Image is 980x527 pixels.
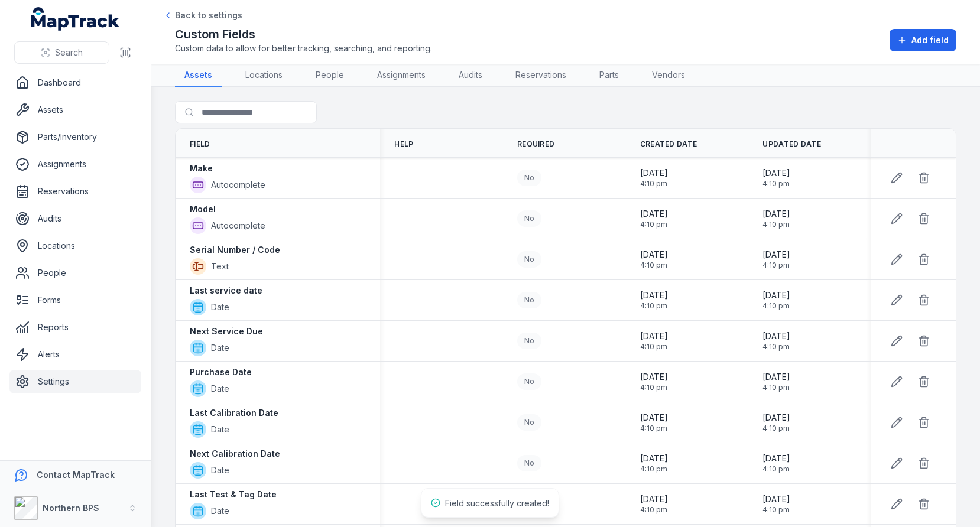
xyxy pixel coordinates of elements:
span: 4:10 pm [762,383,790,392]
a: Parts/Inventory [9,125,141,149]
span: Custom data to allow for better tracking, searching, and reporting. [175,43,432,54]
span: 4:10 pm [640,179,668,188]
span: Date [211,464,229,476]
time: 03/09/2025, 4:10:52 pm [640,208,668,229]
a: Settings [9,370,141,393]
span: [DATE] [640,412,668,424]
div: No [517,414,541,431]
time: 03/09/2025, 4:10:52 pm [640,289,668,311]
time: 03/09/2025, 4:10:52 pm [640,249,668,270]
strong: Last service date [190,285,262,297]
strong: Next Calibration Date [190,448,280,460]
span: Date [211,301,229,313]
h2: Custom Fields [175,26,432,43]
a: Dashboard [9,71,141,95]
strong: Next Service Due [190,326,263,337]
span: 4:10 pm [762,342,790,352]
strong: Northern BPS [43,503,99,513]
a: Audits [9,207,141,230]
time: 03/09/2025, 4:10:52 pm [762,289,790,311]
span: 4:10 pm [640,464,668,474]
a: People [9,261,141,285]
span: [DATE] [762,371,790,383]
div: No [517,292,541,308]
time: 03/09/2025, 4:10:52 pm [640,330,668,352]
span: 4:10 pm [640,261,668,270]
span: [DATE] [640,493,668,505]
span: [DATE] [762,493,790,505]
span: 4:10 pm [762,261,790,270]
time: 03/09/2025, 4:10:52 pm [762,493,790,515]
span: Date [211,424,229,435]
span: Required [517,139,554,149]
span: 4:10 pm [762,301,790,311]
span: Field [190,139,210,149]
time: 03/09/2025, 4:10:52 pm [762,249,790,270]
strong: Purchase Date [190,366,252,378]
strong: Last Calibration Date [190,407,278,419]
a: Audits [449,64,492,87]
a: Reports [9,315,141,339]
span: Add field [911,34,949,46]
strong: Serial Number / Code [190,244,280,256]
time: 03/09/2025, 4:10:52 pm [762,167,790,188]
a: Assignments [368,64,435,87]
span: Help [394,139,413,149]
span: Autocomplete [211,220,265,232]
span: Field successfully created! [445,498,549,508]
time: 03/09/2025, 4:10:52 pm [640,493,668,515]
span: 4:10 pm [640,220,668,229]
span: [DATE] [762,330,790,342]
strong: Contact MapTrack [37,470,115,480]
span: [DATE] [640,330,668,342]
time: 03/09/2025, 4:10:52 pm [640,453,668,474]
span: 4:10 pm [762,220,790,229]
time: 03/09/2025, 4:10:52 pm [640,167,668,188]
strong: Last Test & Tag Date [190,489,277,500]
span: [DATE] [762,412,790,424]
span: [DATE] [762,289,790,301]
span: [DATE] [640,167,668,179]
div: No [517,455,541,471]
span: [DATE] [762,453,790,464]
span: Updated Date [762,139,821,149]
span: 4:10 pm [762,179,790,188]
span: Back to settings [175,9,242,21]
a: Forms [9,288,141,312]
span: Date [211,383,229,395]
span: 4:10 pm [762,464,790,474]
a: Reservations [506,64,576,87]
time: 03/09/2025, 4:10:52 pm [762,453,790,474]
time: 03/09/2025, 4:10:52 pm [762,208,790,229]
a: Assets [175,64,222,87]
span: 4:10 pm [762,505,790,515]
span: Autocomplete [211,179,265,191]
a: Reservations [9,180,141,203]
span: [DATE] [762,208,790,220]
strong: Make [190,162,213,174]
time: 03/09/2025, 4:10:52 pm [762,330,790,352]
span: Created Date [640,139,697,149]
div: No [517,210,541,227]
a: Vendors [642,64,695,87]
div: No [517,373,541,390]
span: Date [211,505,229,517]
span: Date [211,342,229,354]
div: No [517,251,541,268]
span: [DATE] [762,167,790,179]
span: Search [55,47,83,58]
time: 03/09/2025, 4:10:52 pm [640,412,668,433]
a: Parts [590,64,628,87]
span: 4:10 pm [640,383,668,392]
span: Text [211,261,229,272]
span: [DATE] [762,249,790,261]
time: 03/09/2025, 4:10:52 pm [762,412,790,433]
span: 4:10 pm [640,301,668,311]
a: Assets [9,98,141,122]
a: Locations [9,234,141,258]
div: No [517,170,541,186]
a: Back to settings [163,9,242,21]
a: Locations [236,64,292,87]
span: [DATE] [640,208,668,220]
span: [DATE] [640,289,668,301]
